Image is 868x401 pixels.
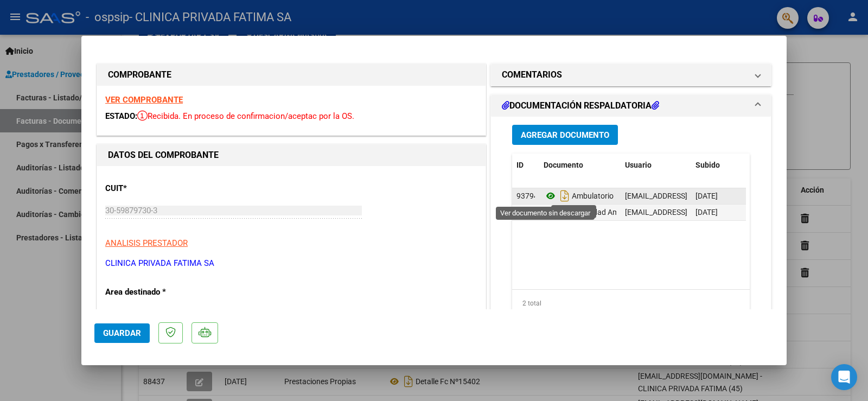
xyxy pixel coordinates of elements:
[516,208,538,217] span: 93795
[695,208,718,217] span: [DATE]
[512,290,750,317] div: 2 total
[105,309,183,319] span: Prestaciones Propias
[831,364,857,390] div: Open Intercom Messenger
[625,208,856,217] span: [EMAIL_ADDRESS][DOMAIN_NAME] - CLINICA PRIVADA FATIMA (45)
[105,257,477,270] p: CLINICA PRIVADA FATIMA SA
[491,95,771,117] mat-expansion-panel-header: DOCUMENTACIÓN RESPALDATORIA
[745,154,800,177] datatable-header-cell: Acción
[544,192,614,200] span: Ambulatorio
[108,150,219,160] strong: DATOS DEL COMPROBANTE
[695,192,718,200] span: [DATE]
[521,130,609,140] span: Agregar Documento
[558,203,572,221] i: Descargar documento
[105,286,217,298] p: Area destinado *
[512,125,618,145] button: Agregar Documento
[502,68,562,81] h1: COMENTARIOS
[625,161,652,169] span: Usuario
[137,111,354,121] span: Recibida. En proceso de confirmacion/aceptac por la OS.
[105,238,188,248] span: ANALISIS PRESTADOR
[108,69,171,80] strong: COMPROBANTE
[502,99,659,112] h1: DOCUMENTACIÓN RESPALDATORIA
[625,192,856,200] span: [EMAIL_ADDRESS][DOMAIN_NAME] - CLINICA PRIVADA FATIMA (45)
[512,154,539,177] datatable-header-cell: ID
[105,95,183,105] a: VER COMPROBANTE
[94,323,150,343] button: Guardar
[544,161,583,169] span: Documento
[105,182,217,195] p: CUIT
[544,208,649,217] span: Seguridad Ambulatorio
[691,154,745,177] datatable-header-cell: Subido
[695,161,720,169] span: Subido
[539,154,621,177] datatable-header-cell: Documento
[105,111,137,121] span: ESTADO:
[558,187,572,205] i: Descargar documento
[621,154,691,177] datatable-header-cell: Usuario
[516,192,538,200] span: 93794
[516,161,524,169] span: ID
[491,64,771,86] mat-expansion-panel-header: COMENTARIOS
[491,117,771,342] div: DOCUMENTACIÓN RESPALDATORIA
[103,328,141,338] span: Guardar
